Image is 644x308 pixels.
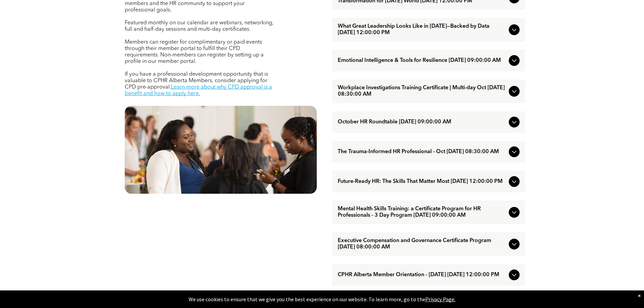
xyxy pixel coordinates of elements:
span: What Great Leadership Looks Like in [DATE]—Backed by Data [DATE] 12:00:00 PM [338,23,506,36]
span: If you have a professional development opportunity that is valuable to CPHR Alberta Members, cons... [125,72,268,90]
span: Workplace Investigations Training Certificate | Multi-day Oct [DATE] 08:30:00 AM [338,85,506,98]
span: October HR Roundtable [DATE] 09:00:00 AM [338,119,506,125]
span: Members can register for complimentary or paid events through their member portal to fulfill thei... [125,40,264,64]
span: The Trauma-Informed HR Professional - Oct [DATE] 08:30:00 AM [338,149,506,155]
span: CPHR Alberta Member Orientation - [DATE] [DATE] 12:00:00 PM [338,272,506,278]
a: Learn more about why CPD approval is a benefit and how to apply here. [125,85,272,96]
span: Featured monthly on our calendar are webinars, networking, full and half-day sessions and multi-d... [125,20,273,32]
span: Emotional Intelligence & Tools for Resilience [DATE] 09:00:00 AM [338,57,506,64]
a: Privacy Page. [425,296,455,303]
span: Mental Health Skills Training: a Certificate Program for HR Professionals - 3 Day Program [DATE] ... [338,206,506,219]
span: Future-Ready HR: The Skills That Matter Most [DATE] 12:00:00 PM [338,179,506,185]
span: Executive Compensation and Governance Certificate Program [DATE] 08:00:00 AM [338,238,506,251]
div: Dismiss notification [638,292,641,299]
